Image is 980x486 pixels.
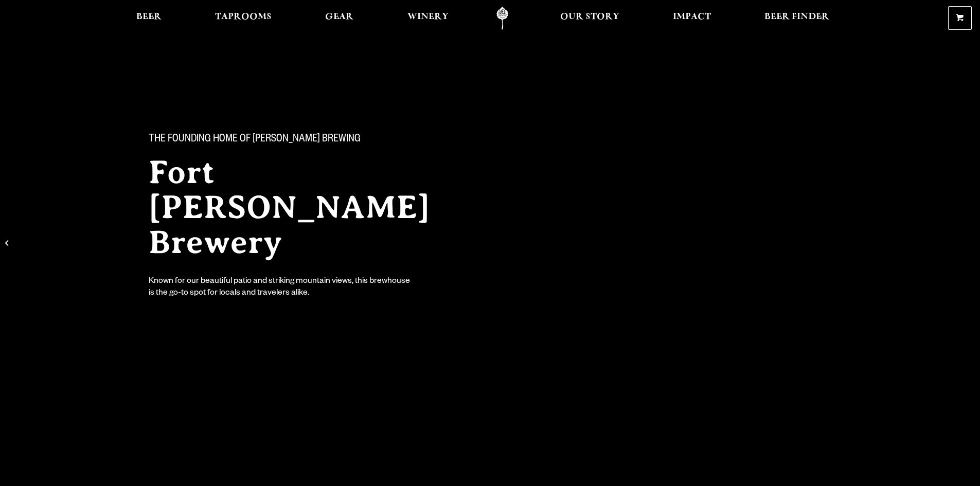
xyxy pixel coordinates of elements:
[666,7,718,30] a: Impact
[673,13,711,21] span: Impact
[560,13,619,21] span: Our Story
[208,7,278,30] a: Taprooms
[758,7,836,30] a: Beer Finder
[149,276,412,300] div: Known for our beautiful patio and striking mountain views, this brewhouse is the go-to spot for l...
[483,7,522,30] a: Odell Home
[764,13,829,21] span: Beer Finder
[401,7,455,30] a: Winery
[149,133,361,147] span: The Founding Home of [PERSON_NAME] Brewing
[325,13,353,21] span: Gear
[149,155,470,260] h2: Fort [PERSON_NAME] Brewery
[136,13,162,21] span: Beer
[554,7,626,30] a: Our Story
[318,7,360,30] a: Gear
[130,7,168,30] a: Beer
[215,13,272,21] span: Taprooms
[407,13,449,21] span: Winery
